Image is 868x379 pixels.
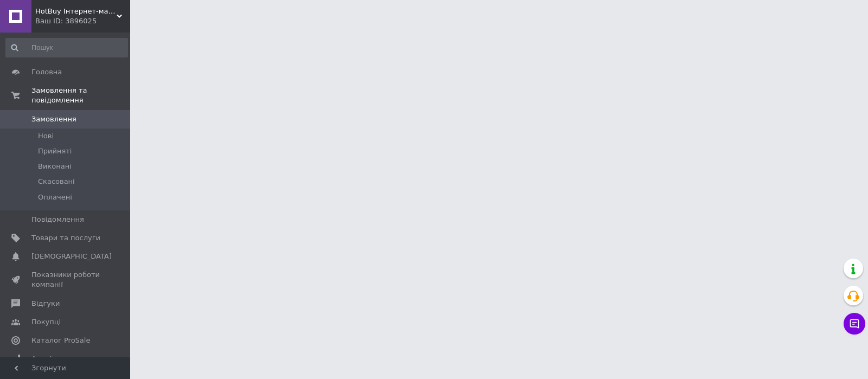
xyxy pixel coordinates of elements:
[35,16,130,26] div: Ваш ID: 3896025
[38,162,72,171] span: Виконані
[31,86,130,105] span: Замовлення та повідомлення
[844,313,865,335] button: Чат з покупцем
[38,192,72,202] span: Оплачені
[31,233,100,243] span: Товари та послуги
[31,114,76,124] span: Замовлення
[31,67,62,77] span: Головна
[31,299,60,309] span: Відгуки
[31,270,100,290] span: Показники роботи компанії
[35,7,117,16] span: HotBuy Інтернет-магазин
[31,317,61,327] span: Покупці
[31,336,90,345] span: Каталог ProSale
[38,146,72,156] span: Прийняті
[5,38,128,57] input: Пошук
[31,354,69,364] span: Аналітика
[38,177,75,187] span: Скасовані
[31,215,84,224] span: Повідомлення
[38,131,54,141] span: Нові
[31,252,112,261] span: [DEMOGRAPHIC_DATA]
